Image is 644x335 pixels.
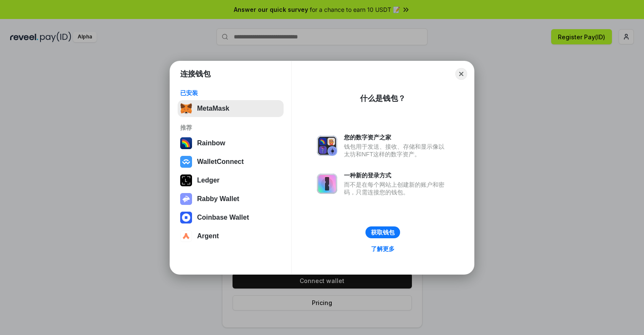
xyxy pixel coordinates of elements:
div: Ledger [197,177,219,184]
div: Argent [197,232,219,240]
div: 推荐 [180,124,281,131]
img: svg+xml,%3Csvg%20xmlns%3D%22http%3A%2F%2Fwww.w3.org%2F2000%2Fsvg%22%20width%3D%2228%22%20height%3... [180,174,192,186]
button: Argent [178,228,284,245]
div: 什么是钱包？ [360,93,406,103]
div: 您的数字资产之家 [344,133,449,141]
img: svg+xml,%3Csvg%20xmlns%3D%22http%3A%2F%2Fwww.w3.org%2F2000%2Fsvg%22%20fill%3D%22none%22%20viewBox... [317,174,337,194]
img: svg+xml,%3Csvg%20width%3D%2228%22%20height%3D%2228%22%20viewBox%3D%220%200%2028%2028%22%20fill%3D... [180,212,192,223]
button: Ledger [178,172,284,189]
button: 获取钱包 [365,226,400,238]
div: 钱包用于发送、接收、存储和显示像以太坊和NFT这样的数字资产。 [344,143,449,158]
img: svg+xml,%3Csvg%20fill%3D%22none%22%20height%3D%2233%22%20viewBox%3D%220%200%2035%2033%22%20width%... [180,103,192,114]
h1: 连接钱包 [180,69,211,79]
div: 了解更多 [371,245,395,253]
div: Rabby Wallet [197,195,239,203]
img: svg+xml,%3Csvg%20width%3D%2228%22%20height%3D%2228%22%20viewBox%3D%220%200%2028%2028%22%20fill%3D... [180,156,192,168]
img: svg+xml,%3Csvg%20xmlns%3D%22http%3A%2F%2Fwww.w3.org%2F2000%2Fsvg%22%20fill%3D%22none%22%20viewBox... [317,136,337,156]
div: 而不是在每个网站上创建新的账户和密码，只需连接您的钱包。 [344,181,449,196]
button: Rainbow [178,135,284,152]
div: 已安装 [180,89,281,97]
button: MetaMask [178,100,284,117]
div: MetaMask [197,105,229,112]
img: svg+xml,%3Csvg%20width%3D%22120%22%20height%3D%22120%22%20viewBox%3D%220%200%20120%20120%22%20fil... [180,137,192,149]
button: Rabby Wallet [178,191,284,207]
div: 获取钱包 [371,229,395,236]
img: svg+xml,%3Csvg%20width%3D%2228%22%20height%3D%2228%22%20viewBox%3D%220%200%2028%2028%22%20fill%3D... [180,230,192,242]
div: Rainbow [197,139,225,147]
div: WalletConnect [197,158,244,166]
button: WalletConnect [178,153,284,170]
div: Coinbase Wallet [197,214,249,221]
img: svg+xml,%3Csvg%20xmlns%3D%22http%3A%2F%2Fwww.w3.org%2F2000%2Fsvg%22%20fill%3D%22none%22%20viewBox... [180,193,192,205]
a: 了解更多 [366,243,400,254]
button: Coinbase Wallet [178,209,284,226]
button: Close [455,68,467,80]
div: 一种新的登录方式 [344,172,449,179]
